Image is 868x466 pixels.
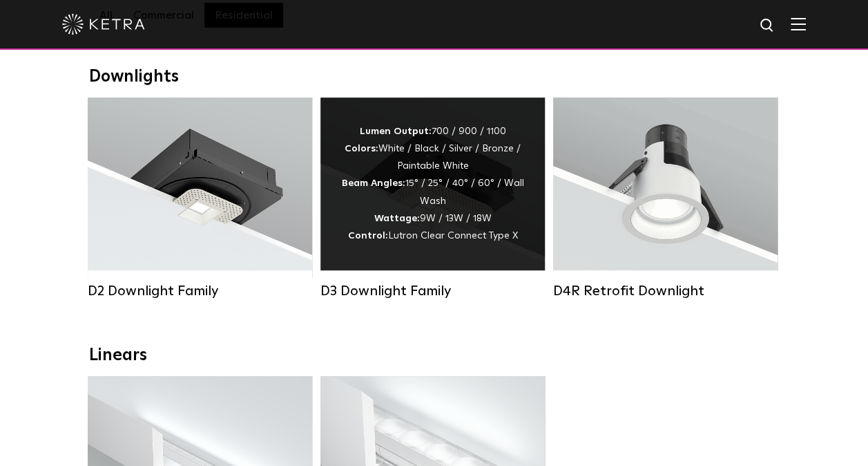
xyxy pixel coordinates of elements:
[88,283,312,299] div: D2 Downlight Family
[341,123,524,245] div: 700 / 900 / 1100 White / Black / Silver / Bronze / Paintable White 15° / 25° / 40° / 60° / Wall W...
[553,97,778,299] a: D4R Retrofit Downlight Lumen Output:800Colors:White / BlackBeam Angles:15° / 25° / 40° / 60°Watta...
[360,127,432,136] strong: Lumen Output:
[348,231,388,241] strong: Control:
[791,17,806,30] img: Hamburger%20Nav.svg
[374,214,420,223] strong: Wattage:
[342,178,405,188] strong: Beam Angles:
[320,97,545,299] a: D3 Downlight Family Lumen Output:700 / 900 / 1100Colors:White / Black / Silver / Bronze / Paintab...
[388,231,518,241] span: Lutron Clear Connect Type X
[89,346,780,366] div: Linears
[553,283,778,299] div: D4R Retrofit Downlight
[759,17,776,35] img: search icon
[345,144,378,153] strong: Colors:
[62,14,145,35] img: ketra-logo-2019-white
[89,67,780,87] div: Downlights
[88,97,312,299] a: D2 Downlight Family Lumen Output:1200Colors:White / Black / Gloss Black / Silver / Bronze / Silve...
[320,283,545,299] div: D3 Downlight Family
